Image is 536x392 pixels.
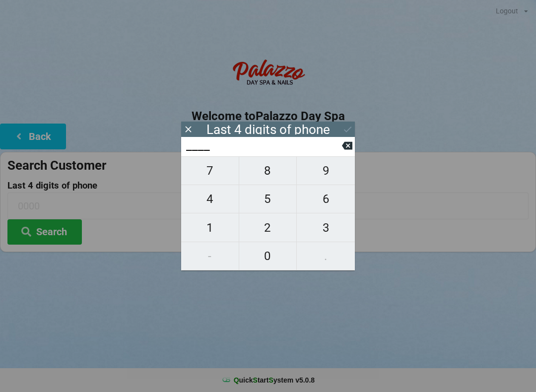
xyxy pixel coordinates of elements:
button: 0 [239,242,297,270]
span: 0 [239,246,297,266]
button: 6 [297,185,355,213]
button: 7 [181,156,239,185]
button: 4 [181,185,239,213]
span: 4 [181,189,239,209]
button: 1 [181,213,239,242]
span: 2 [239,217,297,238]
button: 2 [239,213,297,242]
div: Last 4 digits of phone [206,125,330,134]
span: 7 [181,160,239,181]
span: 6 [297,189,355,209]
button: 3 [297,213,355,242]
span: 3 [297,217,355,238]
span: 8 [239,160,297,181]
button: 5 [239,185,297,213]
button: 8 [239,156,297,185]
span: 1 [181,217,239,238]
span: 9 [297,160,355,181]
button: 9 [297,156,355,185]
span: 5 [239,189,297,209]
